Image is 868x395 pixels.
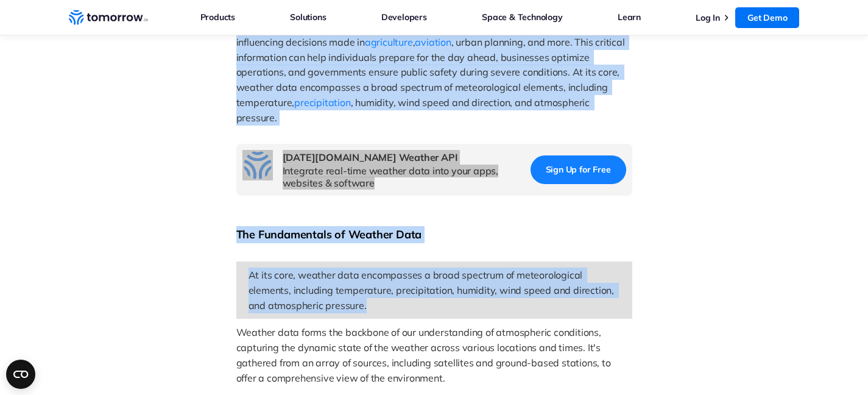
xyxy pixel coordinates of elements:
[236,96,592,124] span: , humidity, wind speed and direction, and atmospheric pressure.
[696,12,720,23] a: Log In
[290,9,326,25] a: Solutions
[6,360,35,389] button: Open CMP widget
[236,227,422,241] span: The Fundamentals of Weather Data
[236,36,627,109] span: , urban planning, and more. This critical information can help individuals prepare for the day ah...
[69,9,148,27] a: Home link
[236,326,613,383] span: Weather data forms the backbone of our understanding of atmospheric conditions, capturing the dyn...
[365,36,413,48] a: agriculture
[200,9,235,25] a: Products
[381,9,427,25] a: Developers
[294,96,350,109] a: precipitation
[413,36,415,48] span: ,
[236,21,615,48] span: Weather data plays an indispensable role across various facets of life and industries, influencin...
[482,9,562,25] a: Space & Technology
[415,36,451,48] a: aviation
[618,9,641,25] a: Learn
[249,269,616,311] span: At its core, weather data encompasses a broad spectrum of meteorological elements, including temp...
[735,7,799,28] a: Get Demo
